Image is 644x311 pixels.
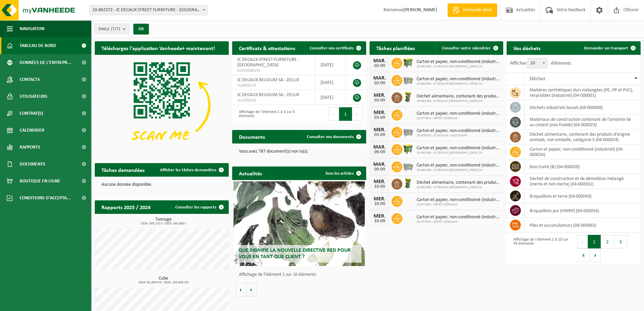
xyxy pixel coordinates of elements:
span: 10-862366 - JC DECAUX [GEOGRAPHIC_DATA] SA [417,99,500,103]
span: 2024: 303,172 t - 2025: 245,982 t [98,222,229,225]
a: Demande devis [447,3,497,17]
img: WB-0060-HPE-GN-51 [402,91,414,103]
div: MER. [373,196,386,202]
span: 10-979555 - JC DECAUX - OOSTKAMP [417,134,500,138]
img: WB-0060-HPE-GN-51 [402,178,414,189]
span: Calendrier [20,122,44,139]
a: Consulter vos documents [302,130,365,143]
span: Carton et papier, non-conditionné (industriel) [417,197,500,203]
td: déchet de construction et de démolition mélangé (inerte et non inerte) (04-000031) [525,174,641,189]
a: Afficher les tâches demandées [155,163,228,177]
h2: Tâches demandées [95,163,151,176]
span: 10-862372 - JC DECAUX STREET FURNITURE - BRUXELLES [89,5,208,15]
img: WB-2500-GAL-GY-01 [402,74,414,86]
h2: Certificats & attestations [232,41,302,54]
span: 10-862366 - JC DECAUX [GEOGRAPHIC_DATA] SA [417,65,500,69]
count: (7/7) [111,27,120,31]
span: Conditions d'accepta... [20,190,71,206]
h2: Rapports 2025 / 2024 [95,200,157,214]
td: matières synthétiques durs mélangées (PE, PP et PVC), recyclables (industriel) (04-000001) [525,85,641,100]
button: Next [590,248,601,262]
td: briquaillons pur (HMRP) (04-000054) [525,203,641,218]
td: carton et papier, non-conditionné (industriel) (04-000026) [525,145,641,159]
span: JC DECAUX STREET FURNITURE - [GEOGRAPHIC_DATA] [237,57,299,68]
img: Download de VHEPlus App [95,55,229,155]
div: 02-09 [373,64,386,68]
div: 09-09 [373,150,386,155]
div: 02-09 [373,81,386,86]
button: OK [133,24,149,35]
span: RED25000195 [237,68,310,73]
td: briquaillons et terre (04-000043) [525,189,641,203]
h3: Cube [98,276,229,284]
h2: Actualités [232,166,269,180]
span: Boutique en ligne [20,173,60,190]
span: 10-862366 - JC DECAUX [GEOGRAPHIC_DATA] SA [417,82,500,86]
td: [DATE] [315,55,346,75]
h2: Téléchargez l'application Vanheede+ maintenant! [95,41,222,54]
button: 1 [339,107,352,121]
div: 10-09 [373,202,386,206]
div: MER. [373,110,386,115]
span: Données de l'entrepr... [20,54,71,71]
span: Déchet [530,76,545,82]
span: 10-977843 - DÉPÔT JCDECAUX [417,203,500,207]
span: Carton et papier, non-conditionné (industriel) [417,76,500,82]
span: Carton et papier, non-conditionné (industriel) [417,215,500,220]
div: 10-09 [373,184,386,189]
span: Carton et papier, non-conditionné (industriel) [417,128,500,134]
span: 10-977843 - DÉPÔT JCDECAUX [417,116,500,120]
div: MER. [373,179,386,184]
div: 09-09 [373,167,386,172]
span: VLA706310 [237,98,310,103]
td: déchets industriels banals (04-000008) [525,100,641,115]
a: Que signifie la nouvelle directive RED pour vous en tant que client ? [234,181,365,266]
a: Demander un transport [579,41,640,55]
img: WB-1100-HPE-GN-50 [402,57,414,68]
a: Consulter les rapports [170,200,228,214]
span: Afficher les tâches demandées [160,168,216,172]
div: MER. [373,214,386,219]
span: 10-862366 - JC DECAUX [GEOGRAPHIC_DATA] SA [417,151,500,155]
button: Previous [328,107,339,121]
span: Déchet alimentaire, contenant des produits d'origine animale, non emballé, catég... [417,94,500,99]
a: Consulter vos certificats [304,41,365,55]
span: 10 [528,59,547,68]
span: Documents [20,156,45,173]
span: 2024: 91,400 m3 - 2025: 220,840 m3 [98,281,229,284]
span: Tableau de bord [20,37,56,54]
span: Carton et papier, non-conditionné (industriel) [417,59,500,65]
div: MAR. [373,162,386,167]
span: Déchet alimentaire, contenant des produits d'origine animale, non emballé, catég... [417,180,500,185]
span: Carton et papier, non-conditionné (industriel) [417,163,500,168]
div: MAR. [373,58,386,64]
span: Contacts [20,71,40,88]
span: Que signifie la nouvelle directive RED pour vous en tant que client ? [239,248,351,260]
button: Site(s)(7/7) [95,24,129,34]
h3: Tonnage [98,217,229,225]
span: Carton et papier, non-conditionné (industriel) [417,111,500,116]
button: Volgende [246,283,257,296]
button: 2 [601,235,614,248]
img: WB-2500-GAL-GY-01 [402,126,414,137]
div: MER. [373,127,386,133]
span: Navigation [20,20,44,37]
span: 10-862366 - JC DECAUX [GEOGRAPHIC_DATA] SA [417,168,500,172]
span: Consulter vos certificats [310,46,354,50]
span: 10-977843 - DÉPÔT JCDECAUX [417,220,500,224]
span: VLA903174 [237,83,310,88]
td: [DATE] [315,90,346,105]
span: Demande devis [461,7,494,14]
img: WB-1100-HPE-GN-50 [402,143,414,155]
span: 10-862372 - JC DECAUX STREET FURNITURE - BRUXELLES [90,5,207,15]
span: Consulter vos documents [307,135,354,139]
span: Demander un transport [584,46,628,50]
p: Vous avez 787 document(s) non lu(s). [239,149,359,154]
span: Consulter votre calendrier [442,46,491,50]
button: Next [352,107,363,121]
img: WB-2500-GAL-GY-01 [402,160,414,172]
a: Tous les articles [320,166,365,180]
div: 03-09 [373,115,386,120]
a: Consulter votre calendrier [437,41,503,55]
td: déchet alimentaire, contenant des produits d'origine animale, non emballé, catégorie 3 (04-000024) [525,130,641,145]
